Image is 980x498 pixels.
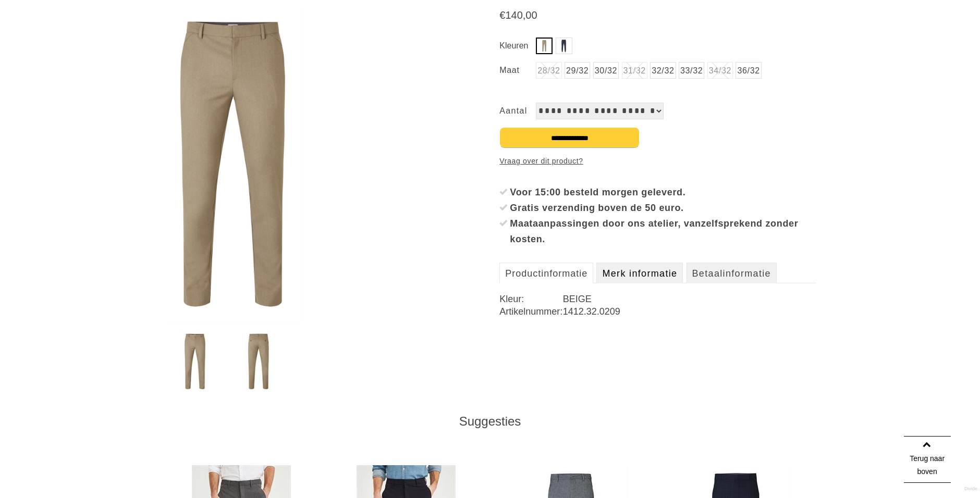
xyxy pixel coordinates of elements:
span: 140 [505,9,522,21]
label: Aantal [499,103,536,119]
div: Suggesties [164,414,816,429]
dt: Kleur: [499,293,562,305]
a: 33/32 [679,62,704,79]
a: Betaalinformatie [687,263,777,283]
img: plain-josh-438-broeken-en-pantalons [181,331,208,392]
li: Maataanpassingen door ons atelier, vanzelfsprekend zonder kosten. [499,216,816,247]
a: Merk informatie [596,263,683,283]
dd: 1412.32.0209 [563,305,816,318]
img: Plain Josh 438 Broeken en Pantalons [542,40,547,52]
a: Divide [964,482,977,495]
div: Gratis verzending boven de 50 euro. [510,200,816,216]
a: 32/32 [650,62,676,79]
a: Terug naar boven [904,436,951,483]
span: € [499,9,505,21]
img: Plain Josh 438 Broeken en Pantalons [164,6,301,322]
a: 30/32 [593,62,619,79]
dt: Artikelnummer: [499,305,562,318]
span: 00 [525,9,537,21]
a: Vraag over dit product? [499,153,583,169]
img: plain-josh-438-broeken-en-pantalons [245,331,272,392]
a: 29/32 [565,62,590,79]
a: 36/32 [736,62,761,79]
ul: Maat [499,62,816,81]
dd: BEIGE [563,293,816,305]
div: Voor 15:00 besteld morgen geleverd. [510,184,816,200]
a: Productinformatie [499,263,593,283]
ul: Kleuren [499,38,816,57]
span: , [523,9,526,21]
img: Plain Josh 438 Broeken en Pantalons [561,39,567,53]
